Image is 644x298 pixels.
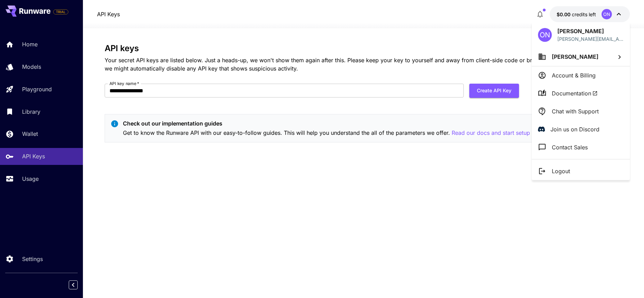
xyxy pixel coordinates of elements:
[532,47,630,66] button: [PERSON_NAME]
[557,27,624,35] p: [PERSON_NAME]
[552,167,570,175] p: Logout
[550,125,599,133] p: Join us on Discord
[557,35,624,43] p: [PERSON_NAME][EMAIL_ADDRESS][DOMAIN_NAME]
[552,143,588,151] p: Contact Sales
[552,107,599,115] p: Chat with Support
[538,28,552,42] div: ON
[557,35,624,43] div: omkar@squaregroup.tech
[552,71,596,80] p: Account & Billing
[552,89,598,97] span: Documentation
[552,53,598,60] span: [PERSON_NAME]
